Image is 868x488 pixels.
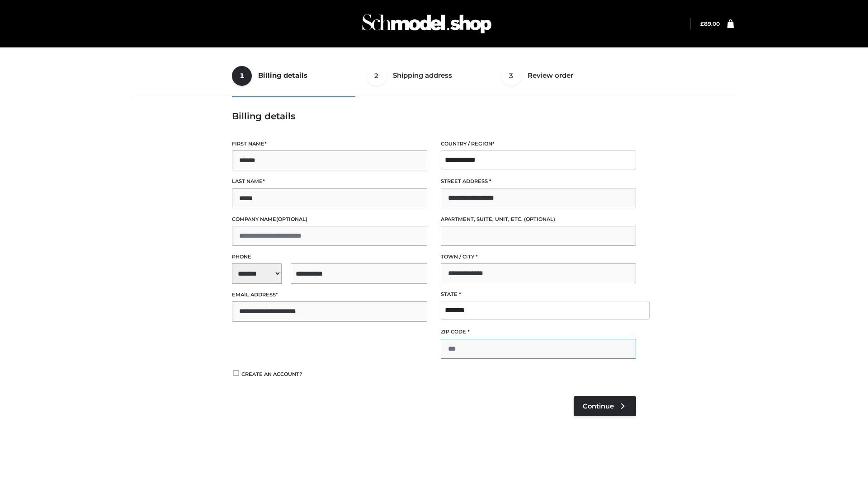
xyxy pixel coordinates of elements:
label: Company name [232,215,427,224]
bdi: 89.00 [700,20,720,27]
input: Create an account? [232,370,240,376]
span: (optional) [524,216,555,222]
h3: Billing details [232,111,636,122]
label: ZIP Code [441,328,636,336]
span: £ [700,20,704,27]
label: Phone [232,253,427,261]
label: Country / Region [441,140,636,148]
label: Last name [232,177,427,186]
img: Schmodel Admin 964 [359,6,495,42]
label: Apartment, suite, unit, etc. [441,215,636,224]
a: £89.00 [700,20,720,27]
a: Continue [574,396,636,416]
label: Street address [441,177,636,186]
label: Email address [232,291,427,299]
span: (optional) [276,216,307,222]
label: State [441,290,636,299]
label: Town / City [441,253,636,261]
label: First name [232,140,427,148]
span: Create an account? [241,371,302,377]
span: Continue [583,402,614,410]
